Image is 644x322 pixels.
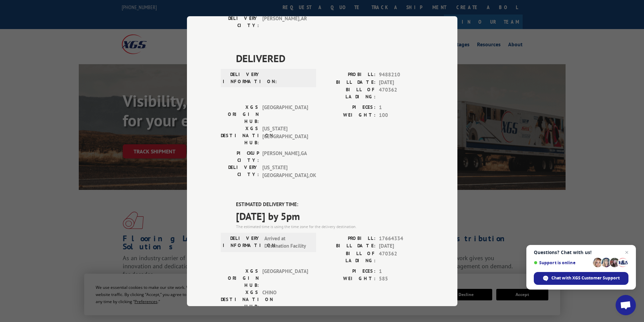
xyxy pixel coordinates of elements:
[379,71,424,79] span: 9488210
[236,208,424,223] span: [DATE] by 5pm
[322,104,376,112] label: PIECES:
[322,86,376,100] label: BILL OF LADING:
[322,275,376,283] label: WEIGHT:
[221,267,259,289] label: XGS ORIGIN HUB:
[379,104,424,112] span: 1
[623,248,631,256] span: Close chat
[551,275,620,281] span: Chat with XGS Customer Support
[379,86,424,100] span: 470362
[322,267,376,275] label: PIECES:
[379,267,424,275] span: 1
[262,267,308,289] span: [GEOGRAPHIC_DATA]
[221,289,259,310] label: XGS DESTINATION HUB:
[534,260,591,265] span: Support is online
[322,71,376,79] label: PROBILL:
[236,51,424,66] span: DELIVERED
[262,15,308,29] span: [PERSON_NAME] , AR
[379,250,424,264] span: 470362
[262,104,308,125] span: [GEOGRAPHIC_DATA]
[262,125,308,146] span: [US_STATE][GEOGRAPHIC_DATA]
[236,223,424,229] div: The estimated time is using the time zone for the delivery destination.
[322,242,376,250] label: BILL DATE:
[221,104,259,125] label: XGS ORIGIN HUB:
[262,289,308,310] span: CHINO
[262,164,308,179] span: [US_STATE][GEOGRAPHIC_DATA] , OK
[616,295,636,315] div: Open chat
[534,272,628,285] div: Chat with XGS Customer Support
[223,71,261,85] label: DELIVERY INFORMATION:
[236,201,424,208] label: ESTIMATED DELIVERY TIME:
[221,15,259,29] label: DELIVERY CITY:
[322,250,376,264] label: BILL OF LADING:
[379,242,424,250] span: [DATE]
[322,78,376,86] label: BILL DATE:
[379,111,424,119] span: 100
[322,234,376,242] label: PROBILL:
[221,125,259,146] label: XGS DESTINATION HUB:
[221,150,259,164] label: PICKUP CITY:
[264,234,310,250] span: Arrived at Destination Facility
[223,234,261,250] label: DELIVERY INFORMATION:
[379,78,424,86] span: [DATE]
[379,234,424,242] span: 17664334
[379,275,424,283] span: 585
[262,150,308,164] span: [PERSON_NAME] , GA
[322,111,376,119] label: WEIGHT:
[534,250,628,255] span: Questions? Chat with us!
[221,164,259,179] label: DELIVERY CITY:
